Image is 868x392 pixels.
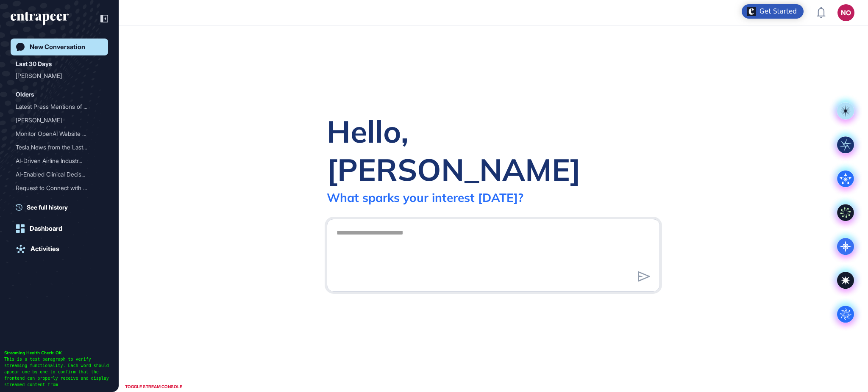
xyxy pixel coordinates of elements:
[123,381,184,392] div: TOGGLE STREAM CONSOLE
[16,59,52,69] div: Last 30 Days
[16,203,108,212] a: See full history
[16,181,96,195] div: Request to Connect with C...
[16,181,103,195] div: Request to Connect with Curie
[11,220,108,237] a: Dashboard
[16,141,96,154] div: Tesla News from the Last ...
[16,127,103,141] div: Monitor OpenAI Website Activity
[16,168,103,181] div: AI-Enabled Clinical Decision Support Software for Infectious Disease Screening and AMR Program
[31,245,59,253] div: Activities
[837,4,854,21] button: NO
[747,7,756,16] img: launcher-image-alternative-text
[16,69,103,83] div: Curie
[16,89,34,99] div: Olders
[16,113,103,127] div: Reese
[327,112,660,188] div: Hello, [PERSON_NAME]
[16,113,96,127] div: [PERSON_NAME]
[16,141,103,154] div: Tesla News from the Last Two Weeks
[16,154,103,168] div: AI-Driven Airline Industry Updates
[11,39,108,55] a: New Conversation
[16,195,103,208] div: Reese
[16,154,96,168] div: AI-Driven Airline Industr...
[27,203,68,212] span: See full history
[16,127,96,141] div: Monitor OpenAI Website Ac...
[30,43,85,51] div: New Conversation
[16,100,96,113] div: Latest Press Mentions of ...
[16,168,96,181] div: AI-Enabled Clinical Decis...
[11,240,108,257] a: Activities
[327,190,523,205] div: What sparks your interest [DATE]?
[742,4,804,19] div: Open Get Started checklist
[16,100,103,113] div: Latest Press Mentions of OpenAI
[30,225,62,232] div: Dashboard
[16,69,96,83] div: [PERSON_NAME]
[16,195,96,208] div: [PERSON_NAME]
[11,12,69,25] div: entrapeer-logo
[759,7,797,16] div: Get Started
